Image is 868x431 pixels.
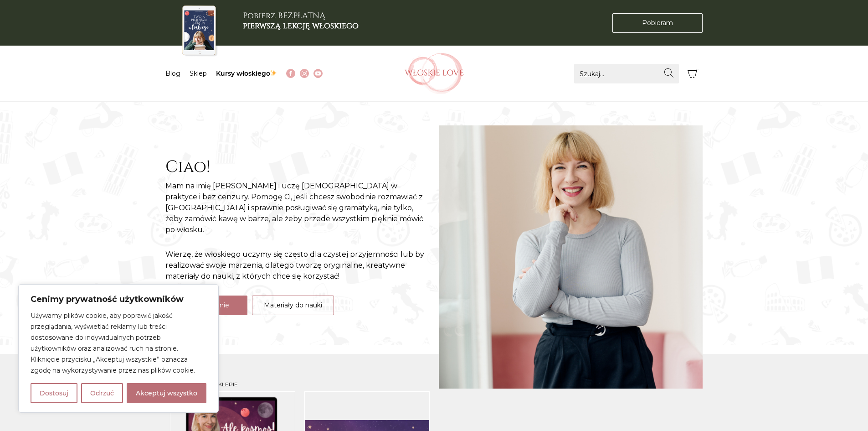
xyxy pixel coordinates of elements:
button: Dostosuj [31,383,77,403]
a: Blog [165,69,180,78]
a: Kursy włoskiego [216,69,277,78]
button: Akceptuj wszystko [127,383,206,403]
p: Używamy plików cookie, aby poprawić jakość przeglądania, wyświetlać reklamy lub treści dostosowan... [31,310,206,376]
p: Cenimy prywatność użytkowników [31,294,206,305]
h2: Ciao! [165,157,430,177]
h3: Najnowsze w sklepie [170,381,430,388]
button: Koszyk [683,64,703,83]
img: ✨ [270,70,277,76]
a: Sklep [190,69,207,78]
input: Szukaj... [574,64,679,83]
p: Wierzę, że włoskiego uczymy się często dla czystej przyjemności lub by realizować swoje marzenia,... [165,249,430,282]
b: pierwszą lekcję włoskiego [243,20,359,31]
h3: Pobierz BEZPŁATNĄ [243,11,359,31]
button: Odrzuć [81,383,123,403]
img: Włoskielove [405,53,464,94]
span: Pobieram [642,18,673,28]
a: Pobieram [612,13,703,33]
p: Mam na imię [PERSON_NAME] i uczę [DEMOGRAPHIC_DATA] w praktyce i bez cenzury. Pomogę Ci, jeśli ch... [165,181,430,235]
a: Materiały do nauki [252,296,334,315]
